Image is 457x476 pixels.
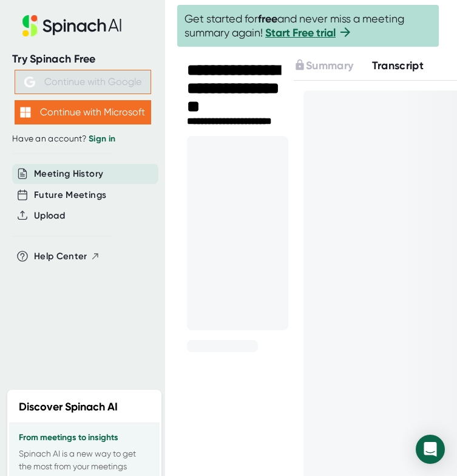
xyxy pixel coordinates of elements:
[306,59,353,72] span: Summary
[294,58,371,74] div: Upgrade to access
[294,58,353,74] button: Summary
[184,12,432,39] span: Get started for and never miss a meeting summary again!
[12,52,153,66] div: Try Spinach Free
[34,188,106,202] button: Future Meetings
[34,209,65,223] button: Upload
[15,70,151,94] button: Continue with Google
[372,58,424,74] button: Transcript
[19,399,118,415] h2: Discover Spinach AI
[19,433,150,443] h3: From meetings to insights
[372,59,424,72] span: Transcript
[34,167,103,181] button: Meeting History
[34,250,100,263] button: Help Center
[15,100,151,124] button: Continue with Microsoft
[19,447,150,473] p: Spinach AI is a new way to get the most from your meetings
[265,26,336,39] a: Start Free trial
[34,250,87,263] span: Help Center
[12,134,153,144] div: Have an account?
[416,435,445,464] div: Open Intercom Messenger
[258,12,277,25] b: free
[24,76,35,87] img: Aehbyd4JwY73AAAAAElFTkSuQmCC
[89,134,115,144] a: Sign in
